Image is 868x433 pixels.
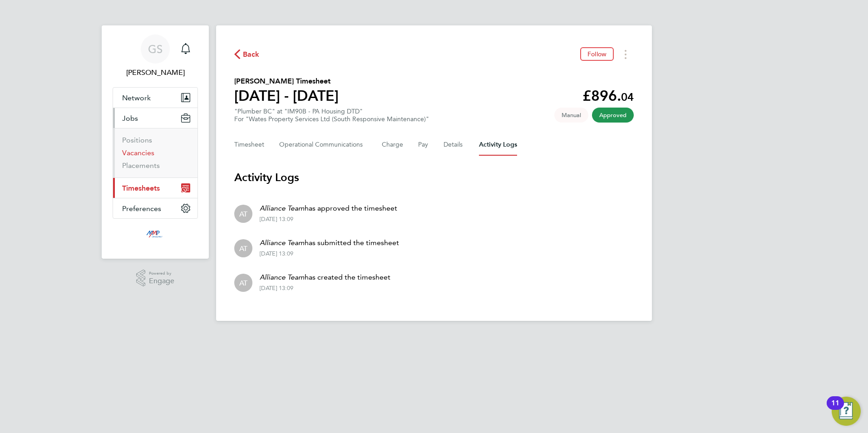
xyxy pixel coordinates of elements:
span: GS [148,43,163,55]
a: Vacancies [122,148,154,157]
nav: Main navigation [102,25,209,259]
div: [DATE] 13:09 [260,216,397,223]
div: [DATE] 13:09 [260,285,390,292]
button: Timesheet [234,134,265,156]
span: AT [239,243,247,253]
em: Alliance Team [260,238,305,247]
a: GS[PERSON_NAME] [113,34,198,78]
div: "Plumber BC" at "IM90B - PA Housing DTD" [234,108,429,123]
button: Operational Communications [279,134,367,156]
h2: [PERSON_NAME] Timesheet [234,76,339,87]
button: Open Resource Center, 11 new notifications [832,397,861,426]
p: has created the timesheet [260,272,390,283]
h1: [DATE] - [DATE] [234,87,339,105]
a: Go to home page [113,228,198,242]
em: Alliance Team [260,273,305,281]
a: Placements [122,161,160,170]
button: Charge [382,134,404,156]
span: George Stacey [113,67,198,78]
h3: Activity Logs [234,170,634,185]
div: Alliance Team [234,205,252,223]
button: Preferences [113,198,197,218]
img: mmpconsultancy-logo-retina.png [143,228,168,242]
button: Pay [418,134,429,156]
div: 11 [831,403,839,415]
div: Alliance Team [234,274,252,292]
span: Timesheets [122,184,160,192]
span: AT [239,278,247,288]
a: Powered byEngage [136,270,175,287]
div: Jobs [113,128,197,177]
button: Follow [580,47,614,61]
p: has approved the timesheet [260,203,397,214]
button: Back [234,49,260,60]
span: This timesheet was manually created. [554,108,588,123]
button: Timesheets Menu [617,47,634,61]
span: This timesheet has been approved. [592,108,634,123]
span: Jobs [122,114,138,123]
span: AT [239,209,247,219]
a: Positions [122,136,152,144]
button: Details [444,134,464,156]
div: For "Wates Property Services Ltd (South Responsive Maintenance)" [234,115,429,123]
p: has submitted the timesheet [260,237,399,248]
div: Alliance Team [234,239,252,257]
span: Network [122,93,151,102]
button: Network [113,88,197,108]
span: Follow [587,50,607,58]
span: 04 [621,90,634,103]
app-decimal: £896. [582,87,634,104]
button: Jobs [113,108,197,128]
span: Preferences [122,204,161,213]
span: Back [243,49,260,60]
span: Engage [149,277,174,285]
button: Timesheets [113,178,197,198]
button: Activity Logs [479,134,517,156]
span: Powered by [149,270,174,277]
em: Alliance Team [260,204,305,212]
div: [DATE] 13:09 [260,250,399,257]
